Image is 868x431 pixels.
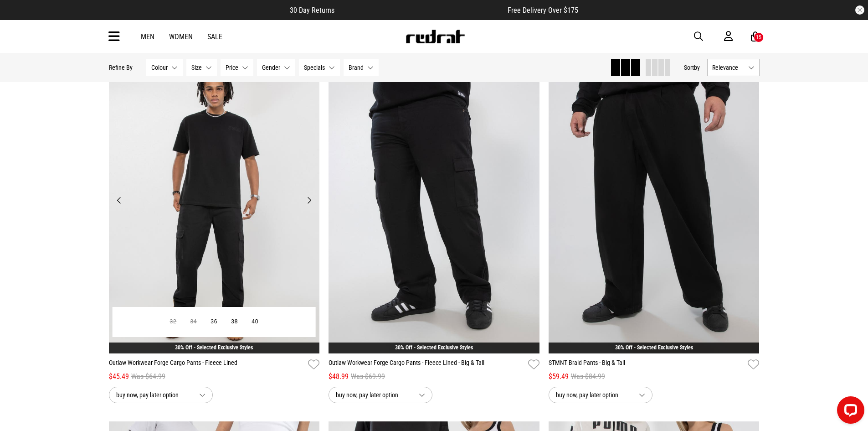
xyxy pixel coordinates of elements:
[207,32,222,41] a: Sale
[109,358,305,371] a: Outlaw Workwear Forge Cargo Pants - Fleece Lined
[116,389,192,400] span: buy now, pay later option
[224,314,245,330] button: 38
[109,387,213,403] button: buy now, pay later option
[707,59,760,76] button: Relevance
[169,32,193,41] a: Women
[290,6,334,15] span: 30 Day Returns
[329,58,539,353] img: Outlaw Workwear Forge Cargo Pants - Fleece Lined - Big & Tall in Black
[329,371,349,382] span: $48.99
[556,389,632,400] span: buy now, pay later option
[109,64,133,71] p: Refine By
[113,195,125,206] button: Previous
[549,358,745,371] a: STMNT Braid Pants - Big & Tall
[204,314,224,330] button: 36
[349,64,364,71] span: Brand
[186,59,217,76] button: Size
[353,5,489,15] iframe: Customer reviews powered by Trustpilot
[262,64,280,71] span: Gender
[257,59,295,76] button: Gender
[329,358,524,371] a: Outlaw Workwear Forge Cargo Pants - Fleece Lined - Big & Tall
[351,371,385,382] span: Was $69.99
[221,59,253,76] button: Price
[304,64,325,71] span: Specials
[245,314,265,330] button: 40
[303,195,315,206] button: Next
[615,344,693,351] a: 30% Off - Selected Exclusive Styles
[712,64,745,71] span: Relevance
[109,58,320,353] img: Outlaw Workwear Forge Cargo Pants - Fleece Lined in Black
[405,30,465,43] img: Redrat logo
[571,371,605,382] span: Was $84.99
[175,344,253,351] a: 30% Off - Selected Exclusive Styles
[336,389,411,400] span: buy now, pay later option
[163,314,183,330] button: 32
[141,32,154,41] a: Men
[830,393,868,431] iframe: LiveChat chat widget
[508,6,578,15] span: Free Delivery Over $175
[329,387,432,403] button: buy now, pay later option
[684,62,700,73] button: Sortby
[395,344,473,351] a: 30% Off - Selected Exclusive Styles
[131,371,165,382] span: Was $64.99
[549,58,760,353] img: Stmnt Braid Pants - Big & Tall in Black
[344,59,379,76] button: Brand
[694,64,700,71] span: by
[183,314,204,330] button: 34
[151,64,168,71] span: Colour
[549,387,652,403] button: buy now, pay later option
[751,32,760,42] a: 15
[146,59,183,76] button: Colour
[226,64,238,71] span: Price
[191,64,202,71] span: Size
[299,59,340,76] button: Specials
[549,371,569,382] span: $59.49
[109,371,129,382] span: $45.49
[756,34,761,41] div: 15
